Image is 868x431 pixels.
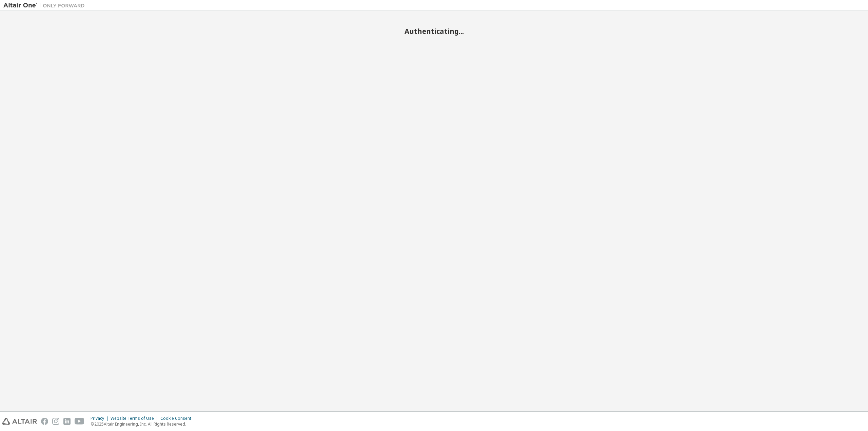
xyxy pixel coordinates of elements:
img: altair_logo.svg [2,418,37,425]
img: facebook.svg [41,418,48,425]
div: Website Terms of Use [111,416,160,421]
h2: Authenticating... [3,27,865,36]
img: instagram.svg [52,418,59,425]
p: © 2025 Altair Engineering, Inc. All Rights Reserved. [91,421,195,427]
div: Privacy [91,416,111,421]
img: youtube.svg [75,418,84,425]
div: Cookie Consent [160,416,195,421]
img: linkedin.svg [63,418,71,425]
img: Altair One [3,2,88,9]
